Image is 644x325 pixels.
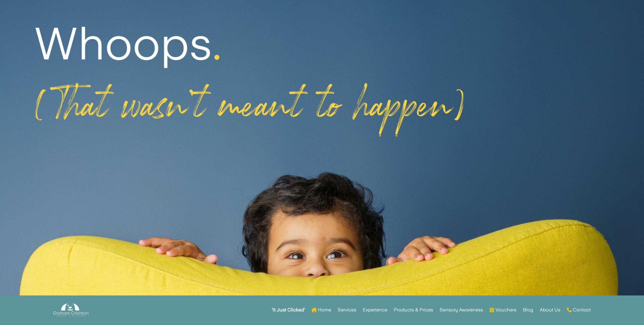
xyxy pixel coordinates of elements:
a: Blog [523,298,533,321]
a: Sensory Awareness [440,298,483,321]
a: About Us [540,298,560,321]
a: Contact [567,298,591,321]
a: Vouchers [489,298,516,321]
a: Experience [363,298,387,321]
a: ‘It Just Clicked’ [272,298,305,321]
strong: ‘It Just Clicked’ [272,308,305,312]
a: Products & Prices [394,298,433,321]
img: Graham Crichton Photography Logo [53,302,88,318]
a: Home [311,298,331,321]
a: Services [338,298,356,321]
